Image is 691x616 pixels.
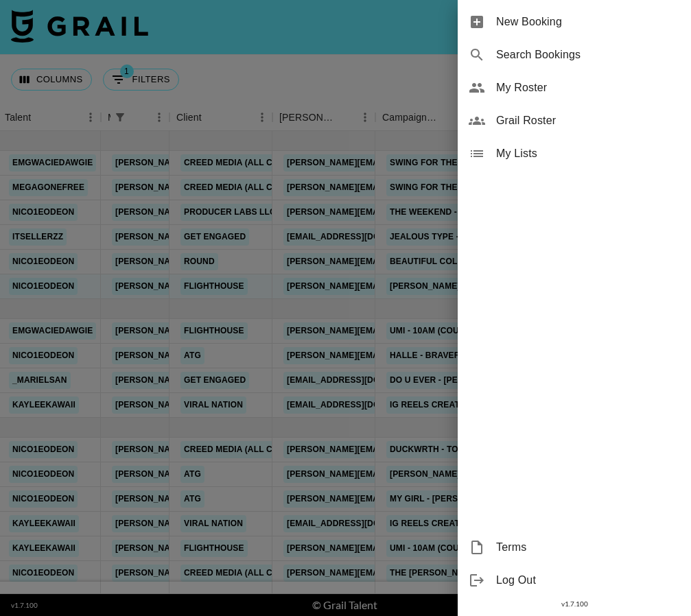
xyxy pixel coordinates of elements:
[458,137,691,170] div: My Lists
[458,531,691,564] div: Terms
[458,597,691,611] div: v 1.7.100
[496,47,680,63] span: Search Bookings
[496,80,680,96] span: My Roster
[496,572,680,589] span: Log Out
[496,145,680,162] span: My Lists
[458,564,691,597] div: Log Out
[496,539,680,556] span: Terms
[496,14,680,30] span: New Booking
[458,5,691,38] div: New Booking
[458,104,691,137] div: Grail Roster
[496,112,680,129] span: Grail Roster
[458,71,691,104] div: My Roster
[458,38,691,71] div: Search Bookings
